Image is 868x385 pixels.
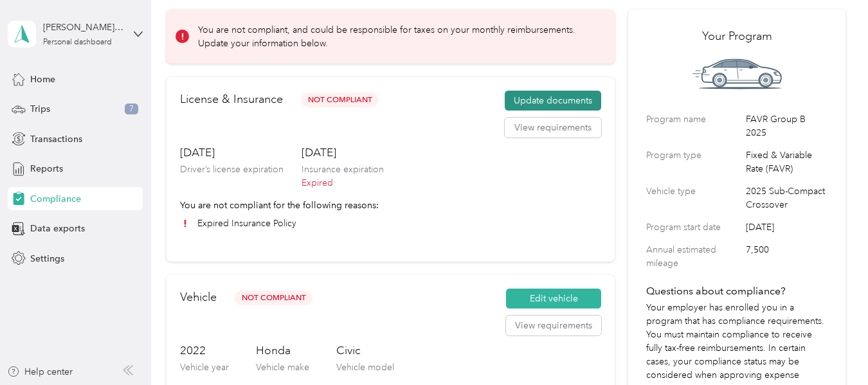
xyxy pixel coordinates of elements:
label: Vehicle type [646,184,741,211]
li: Expired Insurance Policy [180,217,601,230]
span: FAVR Group B 2025 [746,112,827,139]
h4: Questions about compliance? [646,283,827,299]
h3: 2022 [180,343,229,359]
p: Vehicle make [256,361,309,374]
button: View requirements [505,118,601,138]
span: Transactions [30,132,82,146]
span: Home [30,73,55,86]
span: 2025 Sub-Compact Crossover [746,184,827,211]
h3: Honda [256,343,309,359]
div: Personal dashboard [43,39,112,46]
label: Annual estimated mileage [646,243,741,270]
span: Trips [30,102,50,116]
h3: [DATE] [180,145,284,161]
h2: License & Insurance [180,91,283,108]
p: You are not compliant for the following reasons: [180,199,601,212]
label: Program start date [646,220,741,234]
label: Program type [646,148,741,175]
h2: Vehicle [180,289,217,306]
button: Update documents [505,91,601,111]
button: View requirements [506,316,601,336]
p: Driver’s license expiration [180,163,284,176]
p: Expired [302,176,384,190]
span: Settings [30,252,64,265]
span: [DATE] [746,220,827,234]
span: Data exports [30,222,85,235]
h3: [DATE] [302,145,384,161]
p: Vehicle year [180,361,229,374]
span: Compliance [30,192,81,206]
p: Vehicle model [336,361,394,374]
h2: Your Program [646,28,827,45]
span: Not Compliant [235,291,312,305]
span: Fixed & Variable Rate (FAVR) [746,148,827,175]
label: Program name [646,112,741,139]
div: [PERSON_NAME]. [PERSON_NAME] [43,21,123,34]
h3: Civic [336,343,394,359]
span: 7 [125,103,138,115]
iframe: Everlance-gr Chat Button Frame [796,313,868,385]
span: Not Compliant [301,93,379,107]
span: Reports [30,162,63,175]
button: Help center [7,365,73,379]
button: Edit vehicle [506,289,601,309]
span: 7,500 [746,243,827,270]
p: Insurance expiration [302,163,384,176]
p: You are not compliant, and could be responsible for taxes on your monthly reimbursements. Update ... [198,23,597,50]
